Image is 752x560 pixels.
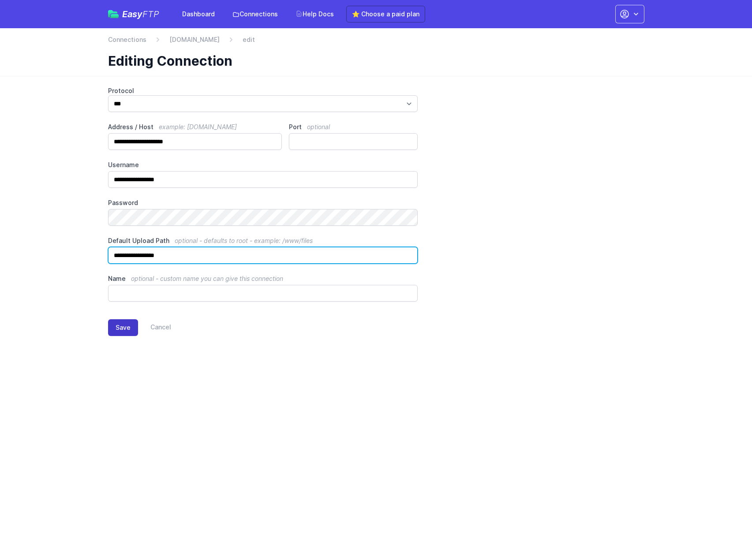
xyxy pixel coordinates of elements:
[289,123,418,131] label: Port
[108,319,138,336] button: Save
[108,198,418,207] label: Password
[346,6,425,22] a: ⭐ Choose a paid plan
[142,9,159,19] span: FTP
[708,516,741,549] iframe: Drift Widget Chat Controller
[108,35,146,44] a: Connections
[175,237,313,244] span: optional - defaults to root - example: /www/files
[131,275,283,282] span: optional - custom name you can give this connection
[290,6,339,22] a: Help Docs
[108,53,637,69] h1: Editing Connection
[243,35,255,44] span: edit
[169,35,220,44] a: [DOMAIN_NAME]
[138,319,171,336] a: Cancel
[122,10,159,19] span: Easy
[108,10,159,19] a: EasyFTP
[108,86,418,95] label: Protocol
[108,236,418,245] label: Default Upload Path
[307,123,330,131] span: optional
[227,6,283,22] a: Connections
[177,6,220,22] a: Dashboard
[108,123,282,131] label: Address / Host
[159,123,237,131] span: example: [DOMAIN_NAME]
[108,35,644,49] nav: Breadcrumb
[108,10,119,18] img: easyftp_logo.png
[108,274,418,283] label: Name
[108,161,418,169] label: Username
